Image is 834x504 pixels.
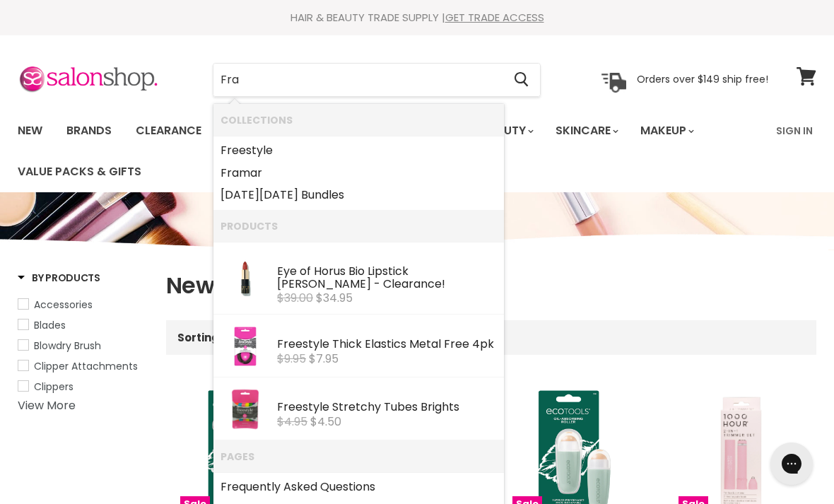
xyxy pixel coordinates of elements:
span: $7.95 [309,351,339,367]
div: Freestyle Stretchy Tubes Brights [277,401,497,416]
li: Pages: Frequently Asked Questions [213,472,504,498]
h1: New [166,271,816,300]
span: Clipper Attachments [34,359,138,373]
img: fe4bf546-2b43-475e-afca-6247c44901fd_200x.jpg [221,322,270,371]
li: Collections: Black Friday Bundles [213,184,504,210]
li: Products: Eye of Horus Bio Lipstick Freya Rose - Clearance! [213,242,504,315]
a: View More [18,397,76,414]
a: Sign In [768,116,821,146]
a: [DATE][DATE] Bundles [221,184,497,206]
p: Orders over $149 ship free! [637,73,768,86]
form: Product [213,63,541,97]
input: Search [213,64,503,96]
s: $39.00 [277,290,313,306]
a: Value Packs & Gifts [7,157,152,187]
a: Accessories [18,297,148,312]
label: Sorting [177,332,219,344]
span: Blades [34,318,66,332]
span: Accessories [34,298,93,312]
div: Freestyle Thick Elastics Metal Free 4pk [277,338,497,353]
a: Skincare [545,116,627,146]
a: GET TRADE ACCESS [445,10,544,25]
a: Beauty [473,116,542,146]
h3: By Products [18,271,100,285]
ul: Main menu [7,110,768,192]
a: Frequently Asked Questions [221,476,497,498]
li: Pages [213,440,504,472]
li: Collections: Freestyle [213,136,504,162]
li: Collections: Framar [213,162,504,184]
a: New [7,116,53,146]
a: Clearance [125,116,212,146]
iframe: Gorgias live chat messenger [763,438,820,490]
span: Clippers [34,380,74,394]
li: Products: Freestyle Thick Elastics Metal Free 4pk [213,315,504,377]
li: Products [213,210,504,242]
span: Blowdry Brush [34,339,101,353]
a: Clippers [18,379,148,394]
img: Bio_Lipstick_Freya_Rose__2_200x.jpg [225,249,265,308]
a: Blades [18,317,148,333]
li: Collections [213,104,504,136]
a: Freestyle [221,139,497,162]
span: $4.50 [310,414,341,430]
button: Search [503,64,540,96]
a: Blowdry Brush [18,338,148,353]
span: $34.95 [316,290,353,306]
a: Brands [56,116,122,146]
a: mar [221,162,497,184]
li: Products: Freestyle Stretchy Tubes Brights [213,377,504,440]
a: Clipper Attachments [18,358,148,374]
img: brights.webp [221,385,270,434]
s: $4.95 [277,414,307,430]
s: $9.95 [277,351,306,367]
a: Makeup [630,116,703,146]
div: Eye of Horus Bio Lipstick [PERSON_NAME] - Clearance! [277,265,497,292]
b: Fra [221,165,239,181]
